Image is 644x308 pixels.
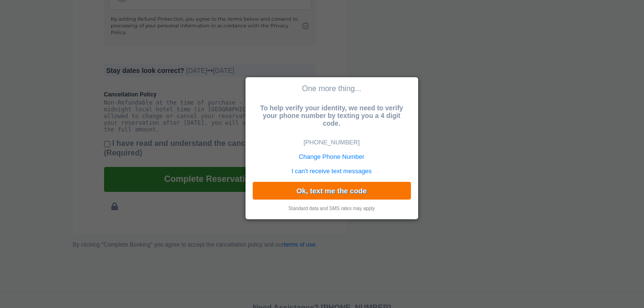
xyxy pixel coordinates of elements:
[299,153,364,160] a: Change Phone Number
[253,102,411,130] h4: To help verify your identity, we need to verify your phone number by texting you a 4 digit code.
[288,206,375,211] span: Standard data and SMS rates may apply
[253,84,411,93] div: One more thing...
[253,182,411,200] button: Ok, text me the code
[272,139,391,146] p: [PHONE_NUMBER]
[292,167,372,175] a: I can't receive text messages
